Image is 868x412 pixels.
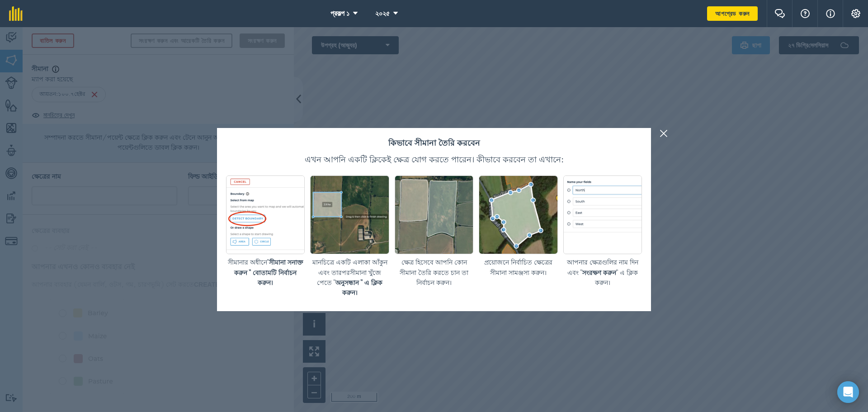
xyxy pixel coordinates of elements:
[305,154,564,166] font: এখন আপনি একটি ক্লিকেই ক্ষেত্র যোগ করতে পারেন। কীভাবে করবেন তা এখানে:
[375,9,390,18] font: ২০২৫
[837,381,859,403] div: ইন্টারকম মেসেঞ্জার খুলুন
[582,269,616,278] font: সংরক্ষণ করুন
[330,9,349,18] font: প্রকল্প ১
[660,128,668,139] img: svg+xml;base64,PHN2ZyB4bWxucz0iaHR0cDovL3d3dy53My5vcmcvMjAwMC9zdmciIHdpZHRoPSIyMiIgaGVpZ2h0PSIzMC...
[715,9,750,18] font: আপগ্রেড করুন
[707,6,758,21] a: আপগ্রেড করুন
[335,279,382,298] font: অনুসন্ধান " এ ক্লিক করুন।
[595,269,638,288] font: " এ ক্লিক করুন।
[267,258,269,267] font: "
[850,9,861,18] img: একটি কগ আইকন
[310,175,389,254] img: মানচিত্রে আঁকা একটি আয়তাকার এলাকার স্ক্রিনশট
[234,258,303,288] font: সীমানা সনাক্ত করুন " বোতামটি নির্বাচন করুন।
[226,175,305,254] img: সীমানা সনাক্তকরণ বোতামের স্ক্রিনশট
[312,258,387,277] font: মানচিত্রে একটি এলাকা আঁকুন এবং তারপর
[388,137,480,149] font: কিভাবে সীমানা তৈরি করবেন
[395,175,473,254] img: নির্বাচিত ক্ষেত্রগুলির স্ক্রিনশট
[228,258,267,267] font: সীমানার অধীনে
[774,9,785,18] img: দুটি স্পিচ বাবল সামনের দিকে বাম দিকের বাবলের সাথে ওভারল্যাপ করছে
[9,6,23,21] img: ফিল্ডমার্জিন লোগো
[826,8,835,19] img: svg+xml;base64,PHN2ZyB4bWxucz0iaHR0cDovL3d3dy53My5vcmcvMjAwMC9zdmciIHdpZHRoPSIxNyIgaGVpZ2h0PSIxNy...
[484,258,552,277] font: প্রয়োজনে নির্বাচিত ক্ষেত্রের সীমানা সামঞ্জস্য করুন।
[567,258,638,277] font: আপনার ক্ষেত্রগুলির নাম দিন এবং "
[563,175,642,254] img: স্থানধারক
[400,258,468,288] font: ক্ষেত্র হিসেবে আপনি কোন সীমানা তৈরি করতে চান তা নির্বাচন করুন।
[800,9,811,18] img: একটি প্রশ্নবোধক চিহ্ন আইকন
[479,175,557,254] img: একটি সম্পাদনাযোগ্য সীমানার স্ক্রিনশট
